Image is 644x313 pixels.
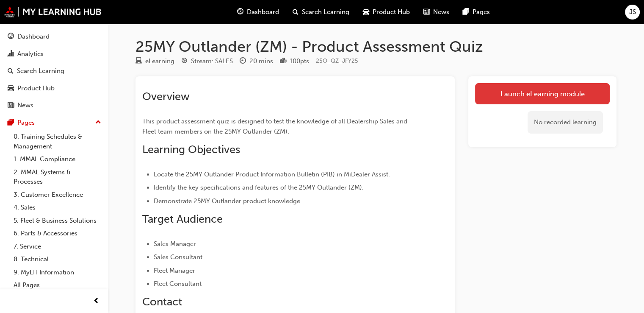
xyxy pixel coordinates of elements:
[10,266,105,279] a: 9. MyLH Information
[280,56,309,67] div: Points
[154,280,202,288] span: Fleet Consultant
[10,214,105,227] a: 5. Fleet & Business Solutions
[475,83,610,104] a: Launch eLearning module
[10,153,105,166] a: 1. MMAL Compliance
[3,81,105,96] a: Product Hub
[230,3,286,21] a: guage-iconDashboard
[3,115,105,131] button: Pages
[463,7,469,17] span: pages-icon
[191,56,233,66] div: Stream: SALES
[423,7,430,17] span: news-icon
[154,184,364,191] span: Identify the key specifications and features of the 25MY Outlander (ZM).
[8,102,14,109] span: news-icon
[95,117,101,128] span: up-icon
[433,7,449,17] span: News
[237,7,243,17] span: guage-icon
[142,90,190,103] span: Overview
[290,56,309,66] div: 100 pts
[154,170,390,178] span: Locate the 25MY Outlander Product Information Bulletin (PIB) in MiDealer Assist.
[302,7,349,17] span: Search Learning
[142,143,240,156] span: Learning Objectives
[528,111,603,134] div: No recorded learning
[142,295,182,308] span: Contact
[135,37,616,56] h1: 25MY Outlander (ZM) - Product Assessment Quiz
[181,58,188,65] span: target-icon
[154,240,196,248] span: Sales Manager
[17,66,64,76] div: Search Learning
[4,6,102,17] img: mmal
[625,5,640,20] button: JS
[10,130,105,153] a: 0. Training Schedules & Management
[8,50,14,58] span: chart-icon
[17,49,44,59] div: Analytics
[293,7,299,17] span: search-icon
[8,119,14,127] span: pages-icon
[10,253,105,266] a: 8. Technical
[142,212,223,226] span: Target Audience
[10,240,105,253] a: 7. Service
[3,29,105,45] a: Dashboard
[3,27,105,115] button: DashboardAnalyticsSearch LearningProduct HubNews
[10,166,105,188] a: 2. MMAL Systems & Processes
[142,117,409,135] span: This product assessment quiz is designed to test the knowledge of all Dealership Sales and Fleet ...
[17,84,55,93] div: Product Hub
[417,3,456,21] a: news-iconNews
[473,7,490,17] span: Pages
[135,56,174,67] div: Type
[17,101,33,110] div: News
[17,32,50,42] div: Dashboard
[316,57,358,64] span: Learning resource code
[8,33,14,41] span: guage-icon
[135,58,142,65] span: learningResourceType_ELEARNING-icon
[249,56,273,66] div: 20 mins
[247,7,279,17] span: Dashboard
[3,63,105,79] a: Search Learning
[356,3,417,21] a: car-iconProduct Hub
[17,118,35,128] div: Pages
[240,58,246,65] span: clock-icon
[8,67,14,75] span: search-icon
[456,3,497,21] a: pages-iconPages
[629,7,636,17] span: JS
[181,56,233,67] div: Stream
[363,7,369,17] span: car-icon
[154,253,202,261] span: Sales Consultant
[240,56,273,67] div: Duration
[10,188,105,201] a: 3. Customer Excellence
[154,197,302,205] span: Demonstrate 25MY Outlander product knowledge.
[373,7,410,17] span: Product Hub
[10,227,105,240] a: 6. Parts & Accessories
[10,201,105,214] a: 4. Sales
[3,98,105,113] a: News
[145,56,174,66] div: eLearning
[280,58,286,65] span: podium-icon
[154,267,195,274] span: Fleet Manager
[286,3,356,21] a: search-iconSearch Learning
[93,296,100,307] span: prev-icon
[10,279,105,292] a: All Pages
[3,46,105,62] a: Analytics
[8,85,14,92] span: car-icon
